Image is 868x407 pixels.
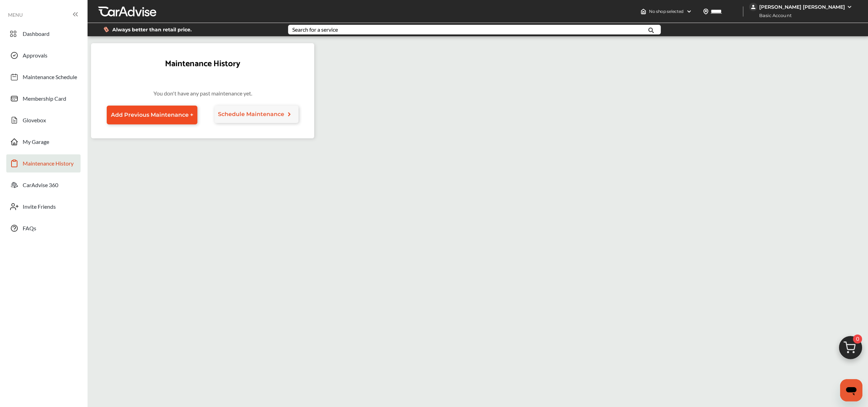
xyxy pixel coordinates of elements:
img: cart_icon.3d0951e8.svg [834,333,867,366]
a: Approvals [6,46,81,64]
span: MENU [8,12,23,18]
span: Basic Account [750,12,797,19]
span: No shop selected [649,9,684,14]
div: Search for a service [292,27,338,32]
iframe: Button to launch messaging window [840,379,862,401]
span: 0 [853,335,862,344]
span: My Garage [23,138,49,147]
p: You don't have any past maintenance yet. [98,90,307,100]
a: Maintenance Schedule [6,68,81,86]
img: header-divider.bc55588e.svg [743,6,744,17]
span: Approvals [23,52,47,61]
a: FAQs [6,219,81,237]
span: Glovebox [23,117,46,126]
a: Add Previous Maintenance + [107,106,197,124]
span: FAQs [23,225,36,234]
h2: Maintenance History [165,57,240,71]
a: Invite Friends [6,198,81,216]
a: Dashboard [6,25,81,43]
span: Maintenance History [23,160,74,169]
img: header-down-arrow.9dd2ce7d.svg [686,9,692,14]
span: Add Previous Maintenance + [111,112,193,118]
span: Schedule Maintenance [218,111,284,117]
a: Schedule Maintenance [214,106,299,123]
span: Invite Friends [23,203,56,212]
a: My Garage [6,133,81,151]
a: Maintenance History [6,154,81,172]
a: CarAdvise 360 [6,176,81,194]
span: Membership Card [23,95,66,104]
span: CarAdvise 360 [23,182,58,191]
img: jVpblrzwTbfkPYzPPzSLxeg0AAAAASUVORK5CYII= [749,3,757,11]
img: header-home-logo.8d720a4f.svg [641,9,646,14]
span: Maintenance Schedule [23,74,77,83]
a: Membership Card [6,90,81,108]
img: dollor_label_vector.a70140d1.svg [104,26,109,32]
a: Glovebox [6,111,81,129]
span: Always better than retail price. [112,27,192,32]
span: Dashboard [23,30,50,39]
img: location_vector.a44bc228.svg [703,9,709,14]
div: [PERSON_NAME] [PERSON_NAME] [759,4,845,10]
img: WGsFRI8htEPBVLJbROoPRyZpYNWhNONpIPPETTm6eUC0GeLEiAAAAAElFTkSuQmCC [847,4,852,10]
